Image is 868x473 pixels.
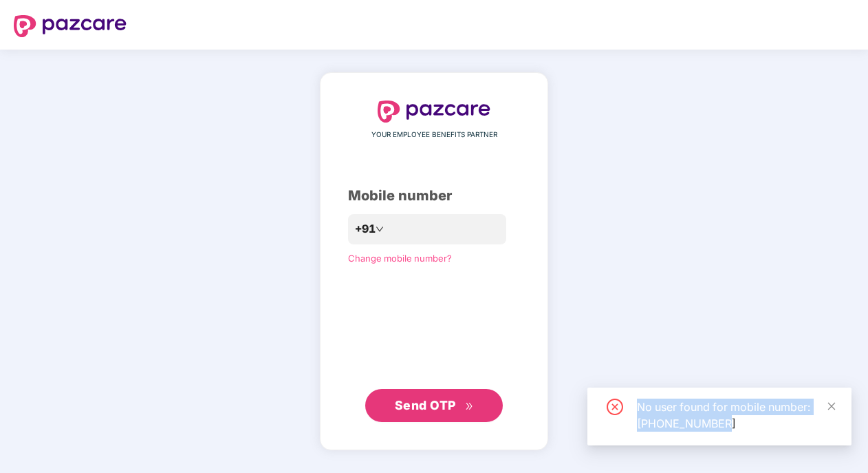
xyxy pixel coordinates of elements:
div: No user found for mobile number: [PHONE_NUMBER] [637,399,835,432]
span: +91 [355,220,376,238]
span: YOUR EMPLOYEE BENEFITS PARTNER [371,129,497,140]
span: double-right [465,402,474,411]
span: close [827,401,836,411]
span: Send OTP [395,398,456,412]
div: Mobile number [348,185,520,207]
span: close-circle [607,399,623,415]
span: down [376,225,384,233]
img: logo [14,15,127,37]
button: Send OTPdouble-right [365,389,503,422]
a: Change mobile number? [348,253,452,264]
img: logo [378,101,490,123]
